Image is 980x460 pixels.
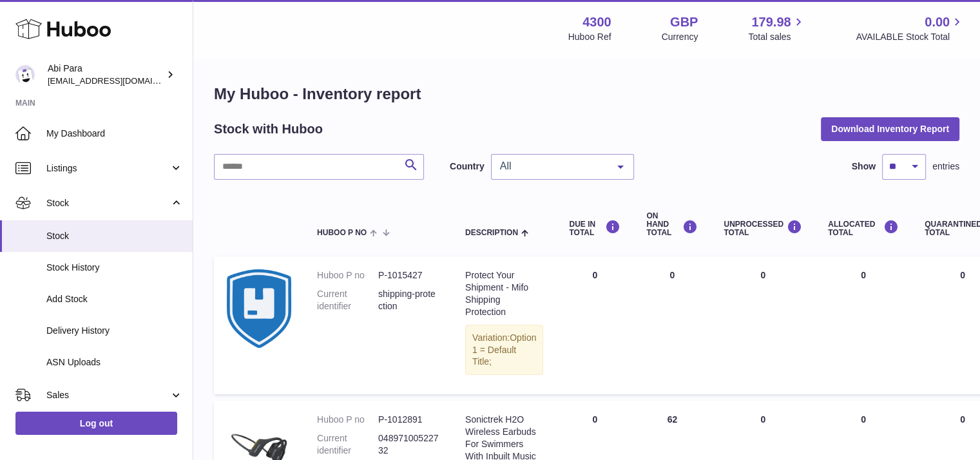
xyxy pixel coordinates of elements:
[46,389,169,401] span: Sales
[378,288,439,312] dd: shipping-protection
[317,269,378,282] dt: Huboo P no
[960,414,965,425] span: 0
[378,432,439,457] dd: 04897100522732
[317,414,378,426] dt: Huboo P no
[378,269,439,282] dd: P-1015427
[569,220,620,237] div: DUE IN TOTAL
[378,414,439,426] dd: P-1012891
[748,14,805,43] a: 179.98 Total sales
[48,75,189,86] span: [EMAIL_ADDRESS][DOMAIN_NAME]
[214,84,959,104] h1: My Huboo - Inventory report
[856,14,965,43] a: 0.00 AVAILABLE Stock Total
[724,220,802,237] div: UNPROCESSED Total
[317,229,367,237] span: Huboo P no
[751,14,791,31] span: 179.98
[46,162,169,175] span: Listings
[465,325,543,376] div: Variation:
[711,256,815,394] td: 0
[465,229,518,237] span: Description
[662,31,698,43] div: Currency
[46,230,183,242] span: Stock
[465,269,543,318] div: Protect Your Shipment - Mifo Shipping Protection
[46,128,183,140] span: My Dashboard
[15,65,35,84] img: Abi@mifo.co.uk
[227,269,291,347] img: product image
[633,256,711,394] td: 0
[450,160,485,173] label: Country
[815,256,912,394] td: 0
[856,31,965,43] span: AVAILABLE Stock Total
[46,356,183,369] span: ASN Uploads
[748,31,805,43] span: Total sales
[317,432,378,457] dt: Current identifier
[582,14,611,31] strong: 4300
[497,160,608,173] span: All
[568,31,611,43] div: Huboo Ref
[646,212,698,238] div: ON HAND Total
[556,256,633,394] td: 0
[214,120,323,138] h2: Stock with Huboo
[670,14,698,31] strong: GBP
[828,220,899,237] div: ALLOCATED Total
[46,262,183,274] span: Stock History
[15,412,177,435] a: Log out
[925,14,950,31] span: 0.00
[48,62,164,87] div: Abi Para
[852,160,876,173] label: Show
[46,325,183,337] span: Delivery History
[960,270,965,280] span: 0
[472,332,536,367] span: Option 1 = Default Title;
[46,293,183,305] span: Add Stock
[821,117,959,140] button: Download Inventory Report
[932,160,959,173] span: entries
[46,197,169,209] span: Stock
[317,288,378,312] dt: Current identifier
